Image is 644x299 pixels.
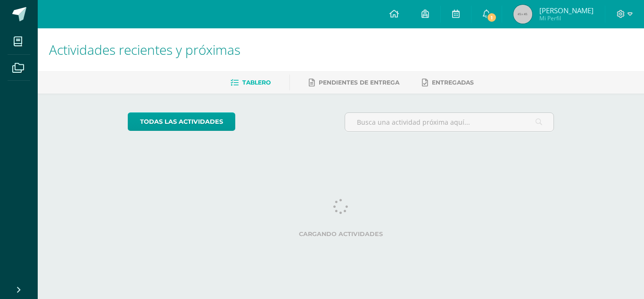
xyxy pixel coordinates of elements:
[345,113,554,131] input: Busca una actividad próxima aquí...
[422,75,474,90] a: Entregadas
[487,12,497,23] span: 1
[539,6,594,15] span: [PERSON_NAME]
[319,79,399,86] span: Pendientes de entrega
[128,231,554,238] label: Cargando actividades
[231,75,271,90] a: Tablero
[49,41,240,59] span: Actividades recientes y próximas
[309,75,399,90] a: Pendientes de entrega
[242,79,271,86] span: Tablero
[513,5,532,24] img: 45x45
[128,112,235,131] a: todas las Actividades
[432,79,474,86] span: Entregadas
[539,14,594,22] span: Mi Perfil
